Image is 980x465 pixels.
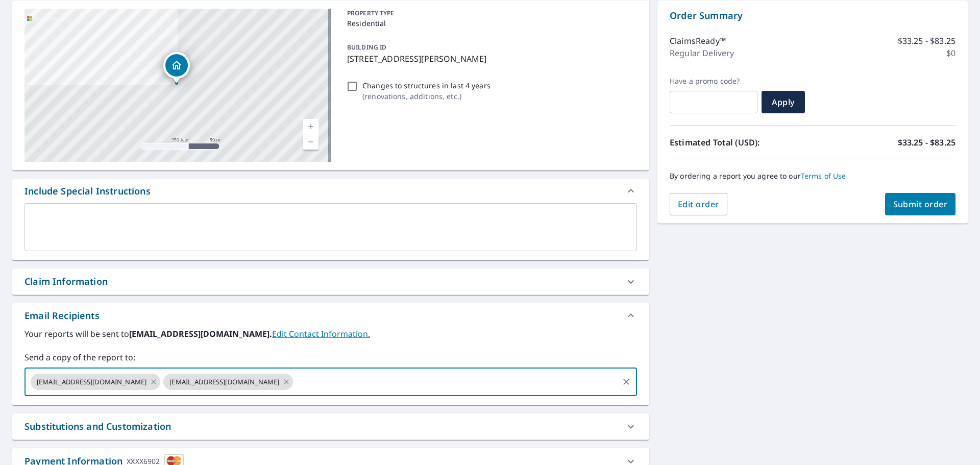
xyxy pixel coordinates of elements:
button: Submit order [885,193,956,215]
a: EditContactInfo [272,328,370,339]
span: [EMAIL_ADDRESS][DOMAIN_NAME] [163,377,285,387]
a: Current Level 17, Zoom Out [303,134,318,150]
span: Submit order [893,199,948,210]
p: BUILDING ID [347,43,386,52]
div: Substitutions and Customization [12,413,649,439]
p: Residential [347,18,633,29]
b: [EMAIL_ADDRESS][DOMAIN_NAME]. [129,328,272,339]
p: ClaimsReady™ [670,35,726,47]
p: Estimated Total (USD): [670,136,813,149]
label: Send a copy of the report to: [24,351,637,363]
p: $0 [946,47,955,59]
p: $33.25 - $83.25 [898,136,955,149]
a: Terms of Use [801,171,846,181]
label: Your reports will be sent to [24,328,637,340]
button: Clear [619,375,633,389]
p: Changes to structures in last 4 years [362,80,491,91]
span: Edit order [678,199,719,210]
p: Regular Delivery [670,47,734,59]
button: Apply [762,91,805,113]
p: PROPERTY TYPE [347,9,633,18]
div: Substitutions and Customization [24,420,171,433]
div: Include Special Instructions [12,179,649,203]
button: Edit order [670,193,727,215]
div: [EMAIL_ADDRESS][DOMAIN_NAME] [163,374,293,390]
div: Include Special Instructions [24,184,151,198]
div: Claim Information [24,275,108,288]
p: Order Summary [670,9,955,22]
div: [EMAIL_ADDRESS][DOMAIN_NAME] [31,374,160,390]
div: Claim Information [12,268,649,295]
p: $33.25 - $83.25 [898,35,955,47]
div: Email Recipients [12,303,649,328]
span: [EMAIL_ADDRESS][DOMAIN_NAME] [31,377,153,387]
label: Have a promo code? [670,77,757,86]
p: [STREET_ADDRESS][PERSON_NAME] [347,53,633,65]
p: By ordering a report you agree to our [670,172,955,181]
div: Dropped pin, building 1, Residential property, 13724 Oakwood Dr Baxter, MN 56425 [163,52,190,84]
p: ( renovations, additions, etc. ) [362,91,491,102]
a: Current Level 17, Zoom In [303,119,318,134]
div: Email Recipients [24,309,100,323]
span: Apply [770,96,797,108]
